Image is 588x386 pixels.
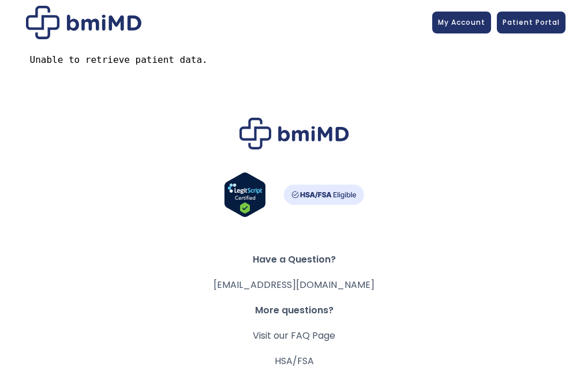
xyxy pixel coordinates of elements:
span: Have a Question? [17,252,571,268]
img: Verify Approval for www.bmimd.com [224,172,266,218]
pre: Unable to retrieve patient data. [30,54,559,66]
span: My Account [438,17,485,27]
a: My Account [432,12,491,33]
img: Brand Logo [239,118,349,149]
img: Patient Messaging Portal [26,6,141,39]
img: HSA-FSA [283,185,364,205]
a: HSA/FSA [275,354,314,368]
a: [EMAIL_ADDRESS][DOMAIN_NAME] [214,278,374,291]
span: Patient Portal [503,17,560,27]
span: More questions? [17,302,571,318]
a: Patient Portal [497,12,565,33]
a: Visit our FAQ Page [253,329,335,342]
a: Verify LegitScript Approval for www.bmimd.com [224,172,266,223]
